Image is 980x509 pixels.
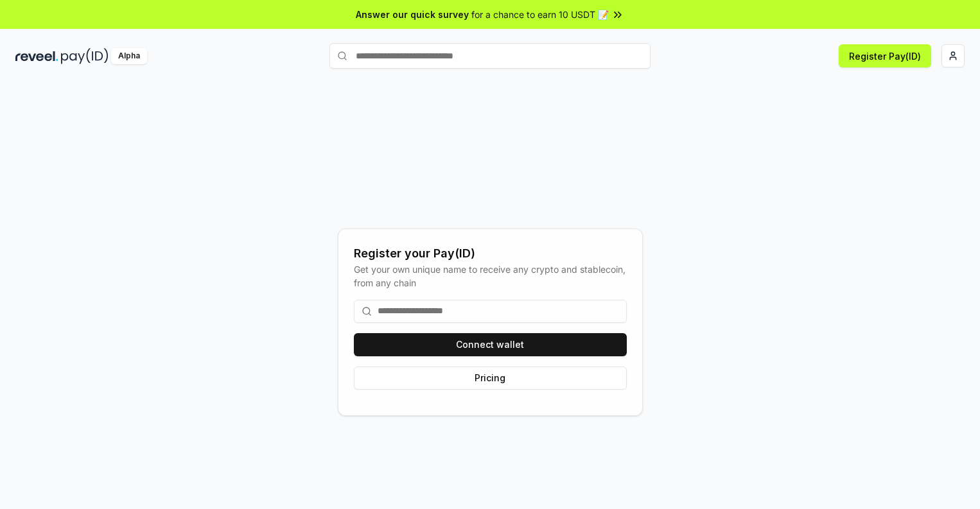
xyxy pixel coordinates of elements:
span: for a chance to earn 10 USDT 📝 [471,8,609,21]
button: Connect wallet [354,333,627,356]
span: Answer our quick survey [356,8,469,21]
button: Pricing [354,367,627,390]
div: Register your Pay(ID) [354,245,627,263]
div: Get your own unique name to receive any crypto and stablecoin, from any chain [354,263,627,289]
img: pay_id [61,48,109,64]
div: Alpha [111,48,147,64]
button: Register Pay(ID) [839,44,931,67]
img: reveel_dark [15,48,58,64]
